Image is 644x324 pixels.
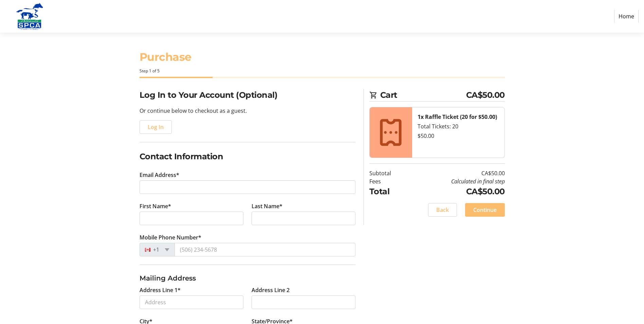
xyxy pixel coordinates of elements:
div: Total Tickets: 20 [418,122,499,130]
label: Last Name* [252,202,282,210]
h1: Purchase [140,49,505,65]
img: Alberta SPCA's Logo [5,3,54,30]
td: CA$50.00 [408,185,505,198]
div: Step 1 of 5 [140,68,505,74]
label: Email Address* [140,171,179,179]
label: Address Line 2 [252,286,290,294]
strong: 1x Raffle Ticket (20 for $50.00) [418,113,497,121]
label: Mobile Phone Number* [140,233,201,241]
p: Or continue below to checkout as a guest. [140,107,355,115]
input: (506) 234-5678 [174,243,355,256]
td: Subtotal [369,169,408,177]
span: Log In [148,123,164,131]
td: Fees [369,177,408,185]
span: Back [436,206,449,214]
label: Address Line 1* [140,286,181,294]
h2: Contact Information [140,150,355,163]
td: Calculated in final step [408,177,505,185]
button: Continue [465,203,505,217]
label: First Name* [140,202,171,210]
h2: Log In to Your Account (Optional) [140,89,355,101]
button: Log In [140,120,172,134]
button: Back [428,203,457,217]
input: Address [140,295,243,309]
h3: Mailing Address [140,273,355,283]
td: Total [369,185,408,198]
span: Cart [380,89,466,101]
td: CA$50.00 [408,169,505,177]
span: Continue [473,206,497,214]
a: Home [614,10,639,23]
span: CA$50.00 [466,89,505,101]
div: $50.00 [418,132,499,140]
